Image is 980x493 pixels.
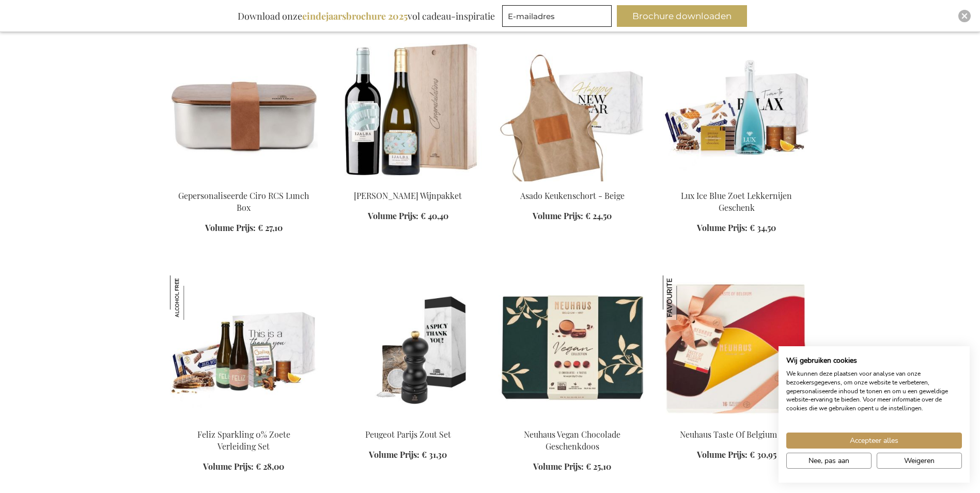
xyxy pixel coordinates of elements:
[697,449,748,460] span: Volume Prijs:
[786,369,962,413] p: We kunnen deze plaatsen voor analyse van onze bezoekersgegevens, om onze website te verbeteren, g...
[697,449,776,461] a: Volume Prijs: € 30,95
[233,5,500,27] div: Download onze vol cadeau-inspiratie
[786,453,872,469] button: Pas cookie voorkeuren aan
[586,461,611,472] span: € 25,10
[203,461,254,472] span: Volume Prijs:
[904,455,935,466] span: Weigeren
[877,453,962,469] button: Alle cookies weigeren
[421,210,448,221] span: € 40,40
[585,210,612,221] span: € 24,50
[808,455,849,466] span: Nee, pas aan
[958,10,971,22] div: Close
[681,190,792,213] a: Lux Ice Blue Zoet Lekkernijen Geschenk
[499,37,646,181] img: Asado Kitchen Apron - Beige
[499,177,646,187] a: Asado Kitchen Apron - Beige
[368,210,418,221] span: Volume Prijs:
[524,429,620,452] a: Neuhaus Vegan Chocolade Geschenkdoos
[663,177,811,187] a: Lux Blue Sweet Delights Gift
[961,13,968,19] img: Close
[256,461,284,472] span: € 28,00
[850,435,898,446] span: Accepteer alles
[502,5,612,27] input: E-mailadres
[368,210,448,222] a: Volume Prijs: € 40,40
[533,461,584,472] span: Volume Prijs:
[178,190,309,213] a: Gepersonaliseerde Ciro RCS Lunch Box
[750,449,776,460] span: € 30,95
[697,222,748,233] span: Volume Prijs:
[786,356,962,365] h2: Wij gebruiken cookies
[663,37,811,181] img: Lux Blue Sweet Delights Gift
[502,5,615,30] form: marketing offers and promotions
[197,429,290,452] a: Feliz Sparkling 0% Zoete Verleiding Set
[533,210,583,221] span: Volume Prijs:
[258,222,283,233] span: € 27,10
[302,10,408,22] b: eindejaarsbrochure 2025
[170,37,318,181] img: Personalised Ciro RCS Lunch Box
[334,177,482,187] a: Vina Ijalba Wijnpakket
[170,275,214,320] img: Feliz Sparkling 0% Zoete Verleiding Set
[750,222,776,233] span: € 34,50
[663,416,811,426] a: Neuhaus Taste Of Belgium Box Neuhaus Taste Of Belgium Box
[369,449,447,461] a: Volume Prijs: € 31,30
[499,275,646,420] img: Neuhaus Vegan Collection
[697,222,776,234] a: Volume Prijs: € 34,50
[170,275,318,420] img: Feliz Sparkling 0% Sweet Temptations Set
[205,222,283,234] a: Volume Prijs: € 27,10
[533,210,612,222] a: Volume Prijs: € 24,50
[520,190,625,201] a: Asado Keukenschort - Beige
[203,461,284,473] a: Volume Prijs: € 28,00
[365,429,451,440] a: Peugeot Parijs Zout Set
[369,449,419,460] span: Volume Prijs:
[354,190,462,201] a: [PERSON_NAME] Wijnpakket
[170,177,318,187] a: Personalised Ciro RCS Lunch Box
[334,416,482,426] a: Peugot Paris Salt Set
[170,416,318,426] a: Feliz Sparkling 0% Sweet Temptations Set Feliz Sparkling 0% Zoete Verleiding Set
[680,429,793,440] a: Neuhaus Taste Of Belgium Box
[334,275,482,420] img: Peugot Paris Salt Set
[663,275,707,320] img: Neuhaus Taste Of Belgium Box
[334,37,482,181] img: Vina Ijalba Wijnpakket
[533,461,611,473] a: Volume Prijs: € 25,10
[422,449,447,460] span: € 31,30
[786,433,962,449] button: Accepteer alle cookies
[617,5,747,27] button: Brochure downloaden
[663,275,811,420] img: Neuhaus Taste Of Belgium Box
[499,416,646,426] a: Neuhaus Vegan Collection
[205,222,256,233] span: Volume Prijs:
